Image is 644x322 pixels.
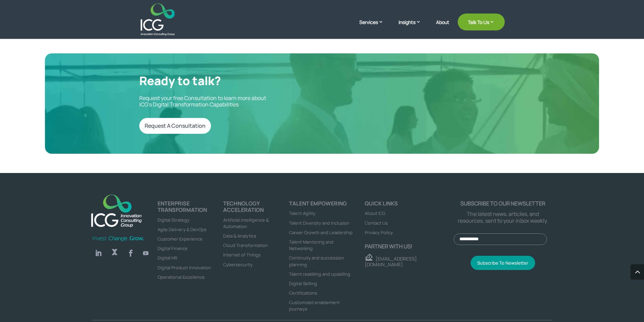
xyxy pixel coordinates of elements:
a: Talent Mentoring and Networking [289,239,333,251]
h4: Quick links [365,200,454,210]
img: email - ICG [365,254,373,261]
a: Customized enablement journeys [289,299,340,312]
a: Follow on Youtube [140,248,151,258]
img: ICG [141,3,175,35]
iframe: Chat Widget [531,249,644,322]
h4: TECHNOLOGY ACCELERATION [223,200,289,216]
a: Request A Consultation [139,118,211,134]
a: Certifications [289,290,317,296]
h4: ENTERPRISE TRANSFORMATION [158,200,223,216]
a: Internet of Things [223,252,261,258]
a: Career Growth and Leadership [289,229,353,236]
a: Services [359,19,390,35]
a: Talent reskilling and upskilling [289,271,350,277]
a: Artificial intelligence & Automation [223,217,269,229]
p: Partner with us! [365,243,454,250]
a: Digital Skilling [289,280,317,287]
h4: Talent Empowering [289,200,355,210]
a: Digital Finance [158,245,188,251]
a: Cloud Transformation [223,242,268,248]
button: Subscribe To Newsletter [471,256,535,270]
a: Digital Product Innovation [158,265,211,271]
p: The latest news, articles, and resources, sent to your inbox weekly. [454,211,552,224]
a: Contact Us [365,220,388,226]
a: [EMAIL_ADDRESS][DOMAIN_NAME] [365,255,417,268]
a: About [436,20,449,35]
a: Cybersecurity [223,262,253,268]
a: Data & Analytics [223,233,256,239]
a: Continuity and succession planning [289,255,344,267]
a: Talk To Us [458,14,505,30]
a: Digital Strategy [158,217,189,223]
a: Customer Experience [158,236,202,242]
a: Operational Excellence [158,274,205,280]
p: Subscribe to our newsletter [454,200,552,207]
a: Digital HR [158,255,177,261]
a: Insights [399,19,428,35]
a: logo_footer [87,191,146,232]
a: About ICG [365,210,385,216]
img: ICG-new logo (1) [87,191,146,230]
a: Follow on Facebook [124,246,138,260]
a: Follow on X [108,246,121,260]
img: Invest-Change-Grow-Green [92,236,145,242]
p: Request your free Consultation to learn more about ICG’s Digital Transformation Capabilities [139,95,312,108]
a: Talent Diversity and Inclusion [289,220,350,226]
h2: Ready to talk? [139,74,312,91]
a: Privacy Policy [365,229,393,236]
a: Agile Delivery & DevOps [158,226,207,232]
span: Subscribe To Newsletter [477,260,528,266]
a: Follow on LinkedIn [92,246,105,260]
a: Talent Agility [289,210,315,216]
